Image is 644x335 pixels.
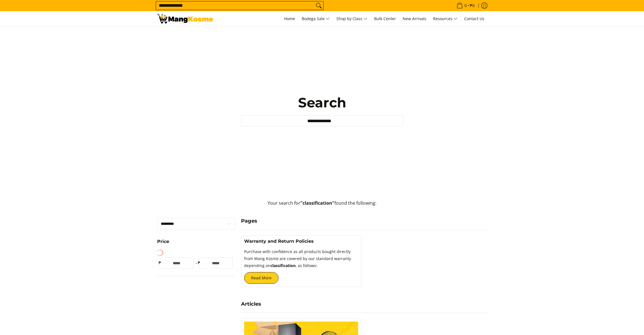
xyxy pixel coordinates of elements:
[244,272,279,284] a: Read More
[464,16,484,21] span: Contact Us
[284,16,295,21] span: Home
[157,239,169,244] span: Price
[400,11,429,26] a: New Arrivals
[244,239,314,244] a: Warranty and Return Policies
[241,301,487,307] h4: Articles
[157,200,487,212] p: Your search for found the following:
[336,15,367,22] span: Shop by Class
[469,4,475,8] span: ₱0
[157,239,169,248] summary: Open
[403,16,426,21] span: New Arrivals
[374,16,396,21] span: Bulk Center
[219,11,487,26] nav: Main Menu
[196,260,202,266] span: ₱
[281,11,298,26] a: Home
[430,11,460,26] a: Resources
[371,11,399,26] a: Bulk Center
[270,263,296,268] strong: classification
[455,3,476,9] span: •
[464,4,468,8] span: 0
[241,94,403,111] h1: Search
[314,1,323,10] button: Search
[461,11,487,26] a: Contact Us
[157,260,163,266] span: ₱
[302,15,330,22] span: Bodega Sale
[299,11,332,26] a: Bodega Sale
[244,249,351,268] span: Purchase with confidence as all products bought directly from Mang Kosme are covered by our stand...
[334,11,370,26] a: Shop by Class
[241,218,487,224] h4: Pages
[300,200,334,206] strong: "classification"
[433,15,457,22] span: Resources
[157,14,213,23] img: Search: 2 results found for &quot;classification&quot; | Mang Kosme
